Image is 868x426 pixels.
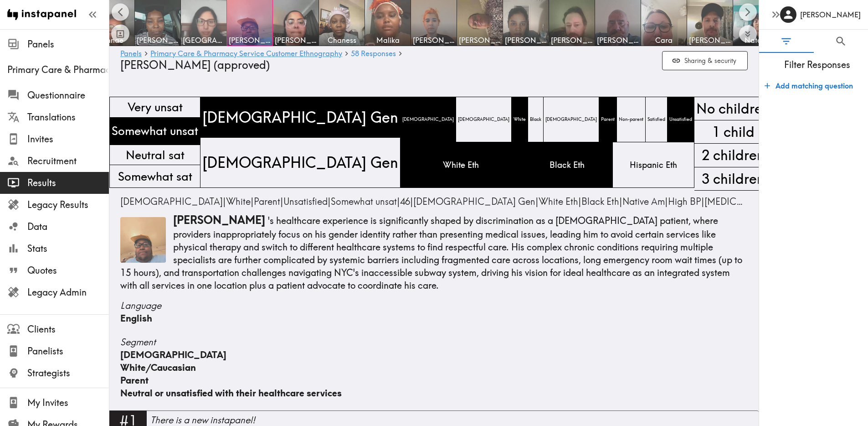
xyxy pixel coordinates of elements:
[704,196,778,207] span: [MEDICAL_DATA]
[400,196,413,207] span: |
[599,114,616,125] span: Parent
[226,196,254,207] span: |
[27,396,109,409] span: My Invites
[254,196,283,207] span: |
[116,166,194,187] span: Somewhat sat
[27,220,109,233] span: Data
[622,196,668,207] span: |
[704,196,781,207] span: |
[120,196,223,207] span: [DEMOGRAPHIC_DATA]
[459,35,501,45] span: [PERSON_NAME]
[759,30,814,53] button: Filter Responses
[456,114,511,125] span: [DEMOGRAPHIC_DATA]
[173,213,265,227] span: [PERSON_NAME]
[27,198,109,211] span: Legacy Results
[27,367,109,379] span: Strategists
[413,196,535,207] span: [DEMOGRAPHIC_DATA] Gen
[800,10,861,20] h6: [PERSON_NAME]
[124,145,186,165] span: Neutral sat
[27,155,109,167] span: Recruitment
[351,50,396,58] a: 58 Responses
[700,144,766,166] span: 2 children
[7,63,109,76] span: Primary Care & Pharmacy Service Customer Ethnography
[766,58,868,71] span: Filter Responses
[735,35,777,45] span: Nataly
[761,77,857,95] button: Add matching question
[27,111,109,124] span: Translations
[617,114,645,125] span: Non-parent
[120,217,166,263] img: Thumbnail
[120,213,748,292] p: 's healthcare experience is significantly shaped by discrimination as a [DEMOGRAPHIC_DATA] patien...
[331,196,397,207] span: Somewhat unsat
[739,3,757,21] button: Scroll right
[668,114,694,125] span: Unsatisfied
[254,196,280,207] span: Parent
[689,35,731,45] span: [PERSON_NAME]
[551,35,593,45] span: [PERSON_NAME]
[413,196,539,207] span: |
[120,349,226,360] span: [DEMOGRAPHIC_DATA]
[413,35,455,45] span: [PERSON_NAME]
[183,35,225,45] span: [GEOGRAPHIC_DATA]
[120,312,152,324] span: English
[668,196,701,207] span: High BP
[27,323,109,336] span: Clients
[27,242,109,255] span: Stats
[110,121,200,141] span: Somewhat unsat
[283,196,328,207] span: Unsatisfied
[120,50,142,58] a: Panels
[581,196,622,207] span: |
[597,35,639,45] span: [PERSON_NAME]
[700,167,766,190] span: 3 children
[505,35,547,45] span: [PERSON_NAME]
[367,35,409,45] span: Malika
[441,157,481,172] span: White Eth
[646,114,667,125] span: Satisfied
[200,105,400,130] span: [DEMOGRAPHIC_DATA] Gen
[548,157,586,172] span: Black Eth
[137,35,179,45] span: [PERSON_NAME]
[351,50,396,57] span: 58 Responses
[111,25,129,43] button: Toggle between responses and questions
[622,196,665,207] span: Native Am
[120,58,270,72] span: [PERSON_NAME] (approved)
[643,35,685,45] span: Cara
[694,97,772,120] span: No children
[27,38,109,51] span: Panels
[27,89,109,102] span: Questionnaire
[112,3,129,21] button: Scroll left
[229,35,271,45] span: [PERSON_NAME]
[120,362,196,373] span: White/Caucasian
[581,196,619,207] span: Black Eth
[275,35,317,45] span: [PERSON_NAME]
[120,196,226,207] span: |
[321,35,363,45] span: Chaness
[539,196,581,207] span: |
[27,177,109,189] span: Results
[668,196,704,207] span: |
[662,51,748,71] button: Sharing & security
[126,97,185,117] span: Very unsat
[283,196,331,207] span: |
[120,374,149,386] span: Parent
[200,151,400,175] span: [DEMOGRAPHIC_DATA] Gen
[120,336,748,348] span: Segment
[331,196,400,207] span: |
[226,196,251,207] span: White
[400,196,410,207] span: 46
[27,264,109,277] span: Quotes
[120,299,748,312] span: Language
[27,286,109,299] span: Legacy Admin
[27,345,109,358] span: Panelists
[512,114,528,125] span: White
[835,35,847,47] span: Search
[544,114,599,125] span: [DEMOGRAPHIC_DATA]
[150,50,342,58] a: Primary Care & Pharmacy Service Customer Ethnography
[710,120,756,143] span: 1 child
[539,196,578,207] span: White Eth
[528,114,543,125] span: Black
[739,25,757,43] button: Expand to show all items
[120,387,342,399] span: Neutral or unsatisfied with their healthcare services
[27,133,109,145] span: Invites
